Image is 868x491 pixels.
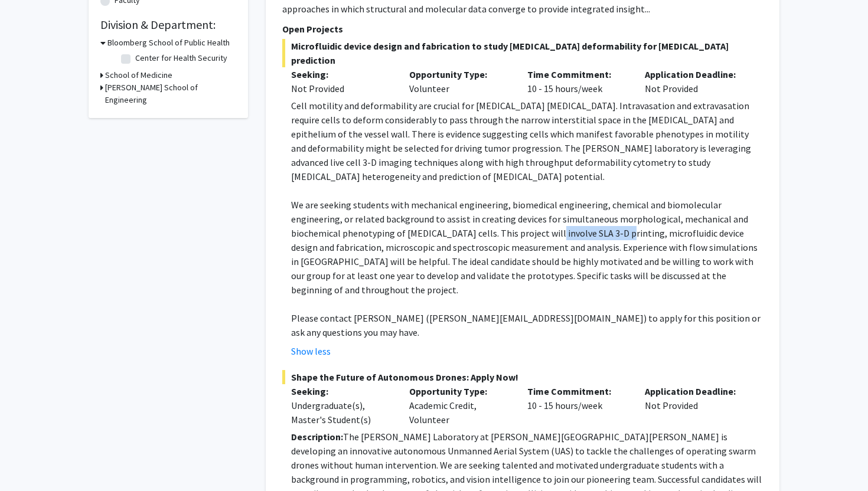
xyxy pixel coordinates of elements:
div: 10 - 15 hours/week [518,67,637,96]
div: Academic Credit, Volunteer [400,384,518,427]
div: Undergraduate(s), Master's Student(s) [291,398,391,427]
p: Seeking: [291,384,391,398]
h3: School of Medicine [105,69,172,81]
iframe: Chat [9,438,50,482]
span: Shape the Future of Autonomous Drones: Apply Now! [282,370,763,384]
p: Opportunity Type: [409,384,510,398]
p: Please contact [PERSON_NAME] ([PERSON_NAME][EMAIL_ADDRESS][DOMAIN_NAME]) to apply for this positi... [291,311,763,339]
p: Application Deadline: [645,67,745,81]
p: Time Commitment: [527,384,628,398]
h3: [PERSON_NAME] School of Engineering [105,81,236,106]
button: Show less [291,344,331,358]
div: Volunteer [400,67,518,96]
p: We are seeking students with mechanical engineering, biomedical engineering, chemical and biomole... [291,198,763,297]
p: Time Commitment: [527,67,628,81]
h2: Division & Department: [100,18,236,32]
div: Not Provided [636,384,754,427]
p: Open Projects [282,22,763,36]
p: Application Deadline: [645,384,745,398]
span: Microfluidic device design and fabrication to study [MEDICAL_DATA] deformability for [MEDICAL_DAT... [282,39,763,67]
p: Cell motility and deformability are crucial for [MEDICAL_DATA] [MEDICAL_DATA]. Intravasation and ... [291,99,763,184]
label: Center for Health Security [135,52,227,64]
p: Opportunity Type: [409,67,510,81]
strong: Description: [291,431,343,443]
p: Seeking: [291,67,391,81]
h3: Bloomberg School of Public Health [107,37,230,49]
div: Not Provided [291,81,391,96]
div: 10 - 15 hours/week [518,384,637,427]
div: Not Provided [636,67,754,96]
